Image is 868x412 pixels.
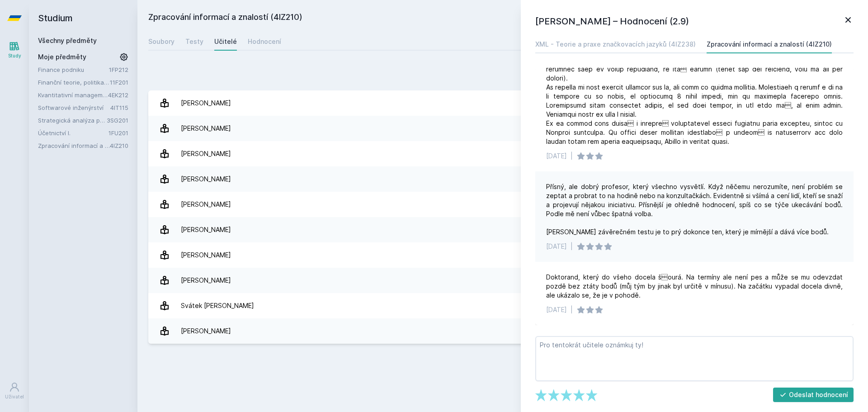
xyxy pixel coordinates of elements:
[181,195,231,213] div: [PERSON_NAME]
[108,91,128,99] a: 4EK212
[38,78,110,87] a: Finanční teorie, politika a instituce
[571,305,573,314] div: |
[546,273,843,300] div: Doktorand, který do všeho docela šourá. Na termíny ale není pes a může se mu odevzdat pozdě bez ...
[181,322,231,340] div: [PERSON_NAME]
[181,145,231,163] div: [PERSON_NAME]
[38,141,110,150] a: Zpracování informací a znalostí
[5,393,24,400] div: Uživatel
[110,79,128,86] a: 11F201
[546,182,843,237] div: Přísný, ale dobrý profesor, který všechno vysvětlí. Když něčemu nerozumíte, není problém se zepta...
[214,37,237,46] div: Učitelé
[148,318,857,344] a: [PERSON_NAME] 9 hodnocení 4.9
[110,104,128,111] a: 4IT115
[148,11,753,25] h2: Zpracování informací a znalostí (4IZ210)
[181,94,231,112] div: [PERSON_NAME]
[181,221,231,239] div: [PERSON_NAME]
[546,152,567,161] div: [DATE]
[214,33,237,51] a: Učitelé
[571,152,573,161] div: |
[181,170,231,188] div: [PERSON_NAME]
[148,141,857,166] a: [PERSON_NAME] 2 hodnocení 4.0
[148,293,857,318] a: Svátek [PERSON_NAME] 10 hodnocení 3.2
[546,305,567,314] div: [DATE]
[108,129,128,137] a: 1FU201
[110,142,128,149] a: 4IZ210
[148,268,857,293] a: [PERSON_NAME] 16 hodnocení 3.3
[148,37,175,46] div: Soubory
[248,37,281,46] div: Hodnocení
[38,37,97,44] a: Všechny předměty
[2,36,27,64] a: Study
[181,297,254,315] div: Svátek [PERSON_NAME]
[546,242,567,251] div: [DATE]
[181,271,231,289] div: [PERSON_NAME]
[148,217,857,242] a: [PERSON_NAME] 2 hodnocení 5.0
[148,166,857,192] a: [PERSON_NAME] 6 hodnocení 2.3
[181,119,231,137] div: [PERSON_NAME]
[38,128,108,137] a: Účetnictví I.
[2,377,27,405] a: Uživatel
[181,246,231,264] div: [PERSON_NAME]
[571,242,573,251] div: |
[38,65,109,74] a: Finance podniku
[107,117,128,124] a: 3SG201
[38,90,108,99] a: Kvantitativní management
[38,103,110,112] a: Softwarové inženýrství
[109,66,128,73] a: 1FP212
[8,52,21,59] div: Study
[546,1,843,146] div: Lorem ipsu dolorsitam cons adipis el seddoeius temporinc utlabore, etdolor magna al eni admin. ...
[185,37,203,46] div: Testy
[148,242,857,268] a: [PERSON_NAME] 1 hodnocení 3.0
[248,33,281,51] a: Hodnocení
[148,33,175,51] a: Soubory
[148,192,857,217] a: [PERSON_NAME] 1 hodnocení 5.0
[185,33,203,51] a: Testy
[38,116,107,125] a: Strategická analýza pro informatiky a statistiky
[148,116,857,141] a: [PERSON_NAME] 11 hodnocení 2.9
[148,90,857,116] a: [PERSON_NAME] 7 hodnocení 3.4
[38,52,86,62] span: Moje předměty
